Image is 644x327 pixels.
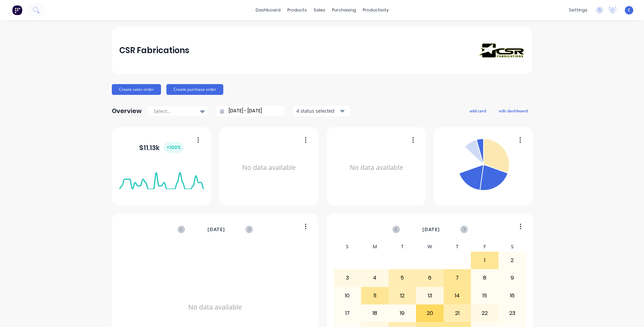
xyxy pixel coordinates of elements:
div: 3 [334,269,361,286]
div: 20 [416,305,443,322]
div: T [444,242,471,252]
div: 15 [471,287,498,304]
button: Create sales order [112,84,161,95]
span: [DATE] [422,226,440,233]
button: edit dashboard [494,106,532,115]
div: 14 [444,287,471,304]
div: S [334,242,361,252]
div: 19 [389,305,416,322]
div: 11 [361,287,388,304]
div: F [471,242,498,252]
div: No data available [334,136,419,199]
div: 5 [389,269,416,286]
div: 16 [499,287,526,304]
div: 2 [499,252,526,269]
div: No data available [227,136,311,199]
div: products [284,5,310,15]
div: settings [566,5,591,15]
div: purchasing [329,5,359,15]
button: add card [465,106,490,115]
div: $ 11.13k [139,142,184,153]
div: sales [310,5,329,15]
div: 10 [334,287,361,304]
div: 4 [361,269,388,286]
span: [DATE] [207,226,225,233]
div: 12 [389,287,416,304]
img: Factory [12,5,22,15]
button: Create purchase order [166,84,223,95]
div: 17 [334,305,361,322]
div: + 100 % [164,142,184,153]
div: M [361,242,389,252]
div: T [389,242,416,252]
div: productivity [359,5,392,15]
a: dashboard [252,5,284,15]
div: Overview [112,104,142,118]
div: 8 [471,269,498,286]
div: 22 [471,305,498,322]
div: 1 [471,252,498,269]
div: 9 [499,269,526,286]
div: 4 status selected [296,107,339,114]
div: 7 [444,269,471,286]
div: 23 [499,305,526,322]
div: 6 [416,269,443,286]
div: CSR Fabrications [119,44,189,57]
div: 13 [416,287,443,304]
button: 4 status selected [293,106,350,116]
img: CSR Fabrications [478,43,525,58]
div: W [416,242,444,252]
span: C [628,7,631,13]
div: 21 [444,305,471,322]
div: S [498,242,526,252]
div: 18 [361,305,388,322]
